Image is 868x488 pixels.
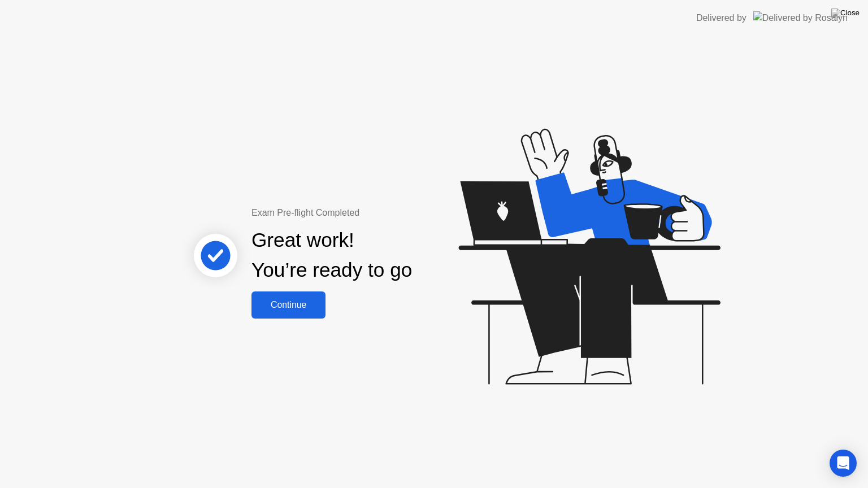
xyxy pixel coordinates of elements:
[753,11,848,24] img: Delivered by Rosalyn
[696,11,747,25] div: Delivered by
[830,450,857,477] div: Open Intercom Messenger
[255,300,322,310] div: Continue
[251,225,412,285] div: Great work! You’re ready to go
[831,8,860,18] img: Close
[251,206,485,220] div: Exam Pre-flight Completed
[251,291,325,319] button: Continue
